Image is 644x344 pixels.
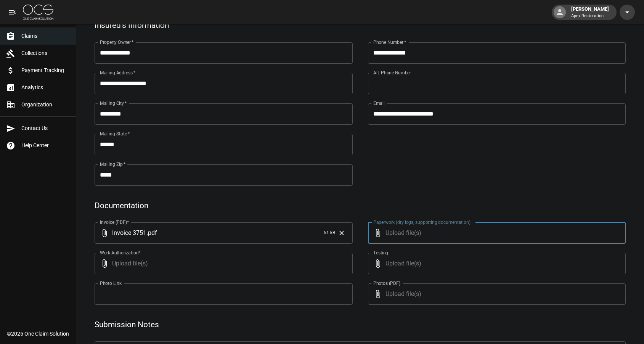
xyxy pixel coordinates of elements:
[385,283,605,305] span: Upload file(s)
[373,39,406,45] label: Phone Number
[100,161,126,167] label: Mailing Zip
[571,13,609,19] p: Apex Restoration
[373,100,385,106] label: Email
[21,101,70,109] span: Organization
[21,32,70,40] span: Claims
[100,100,127,106] label: Mailing City
[100,219,129,225] label: Invoice (PDF)*
[100,69,135,76] label: Mailing Address
[21,124,70,132] span: Contact Us
[23,5,53,20] img: ocs-logo-white-transparent.png
[5,5,20,20] button: open drawer
[100,249,141,256] label: Work Authorization*
[385,222,605,244] span: Upload file(s)
[373,219,471,225] label: Paperwork (dry logs, supporting documentation)
[7,330,69,338] div: © 2025 One Claim Solution
[146,228,157,237] span: . pdf
[373,249,388,256] label: Testing
[112,228,146,237] span: Invoice 3751
[324,229,335,237] span: 51 kB
[568,5,612,19] div: [PERSON_NAME]
[100,130,130,137] label: Mailing State
[21,66,70,74] span: Payment Tracking
[385,253,605,274] span: Upload file(s)
[100,39,134,45] label: Property Owner
[21,49,70,57] span: Collections
[373,280,400,286] label: Photos (PDF)
[336,227,347,239] button: Clear
[21,84,70,92] span: Analytics
[100,280,122,286] label: Photo Link
[21,141,70,149] span: Help Center
[112,253,332,274] span: Upload file(s)
[373,69,411,76] label: Alt. Phone Number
